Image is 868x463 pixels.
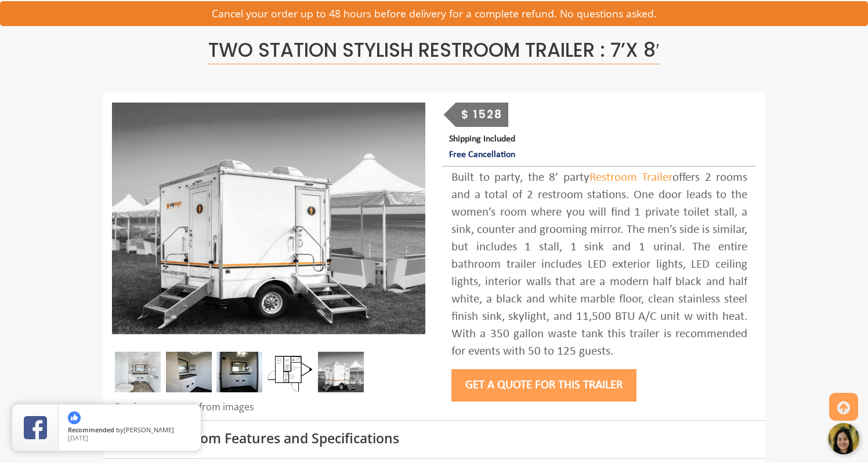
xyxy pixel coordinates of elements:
h3: Mobile Restroom Features and Specifications [112,431,756,446]
a: Get a Quote for this Trailer [451,379,636,391]
p: Shipping Included [449,132,756,163]
img: thumbs up icon [68,411,81,424]
a: Restroom Trailer [589,172,673,184]
img: Review Rating [24,416,47,439]
span: Two Station Stylish Restroom Trailer : 7’x 8′ [208,37,660,64]
div: $ 1528 [455,103,509,127]
button: Get a Quote for this Trailer [451,369,636,402]
img: A mini restroom trailer with two separate stations and separate doors for males and females [318,352,364,392]
span: [PERSON_NAME] [124,425,174,434]
img: A mini restroom trailer with two separate stations and separate doors for males and females [112,103,425,334]
img: Inside of complete restroom with a stall, a urinal, tissue holders, cabinets and mirror [115,352,161,392]
img: Floor Plan of 2 station Mini restroom with sink and toilet [267,352,313,392]
span: [DATE] [68,433,88,442]
img: DSC_0016_email [166,352,212,392]
div: Products may vary from images [112,400,425,420]
span: Recommended [68,425,114,434]
span: by [68,426,191,435]
span: Free Cancellation [449,150,515,159]
img: DSC_0004_email [216,352,262,392]
div: Built to party, the 8’ party offers 2 rooms and a total of 2 restroom stations. One door leads to... [451,169,747,360]
iframe: Live Chat Button [694,414,868,463]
